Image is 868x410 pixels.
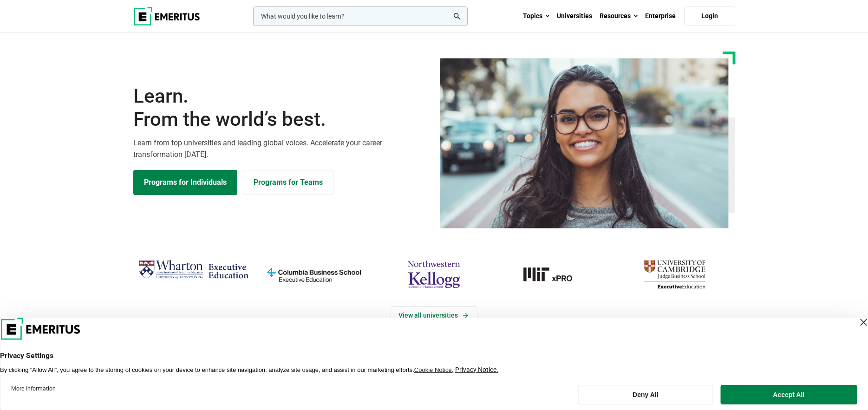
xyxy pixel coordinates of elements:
[253,7,468,26] input: woocommerce-product-search-field-0
[619,256,730,293] img: cambridge-judge-business-school
[243,170,333,195] a: Explore for Business
[499,256,610,293] a: MIT-xPRO
[258,256,369,293] img: columbia-business-school
[684,7,735,26] a: Login
[133,85,429,131] h1: Learn.
[133,170,237,195] a: Explore Programs
[391,306,477,324] a: View Universities
[138,256,249,284] img: Wharton Executive Education
[499,256,610,293] img: MIT xPRO
[440,58,729,228] img: Learn from the world's best
[379,256,489,293] img: northwestern-kellogg
[133,137,429,161] p: Learn from top universities and leading global voices. Accelerate your career transformation [DATE].
[133,108,429,131] span: From the world’s best.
